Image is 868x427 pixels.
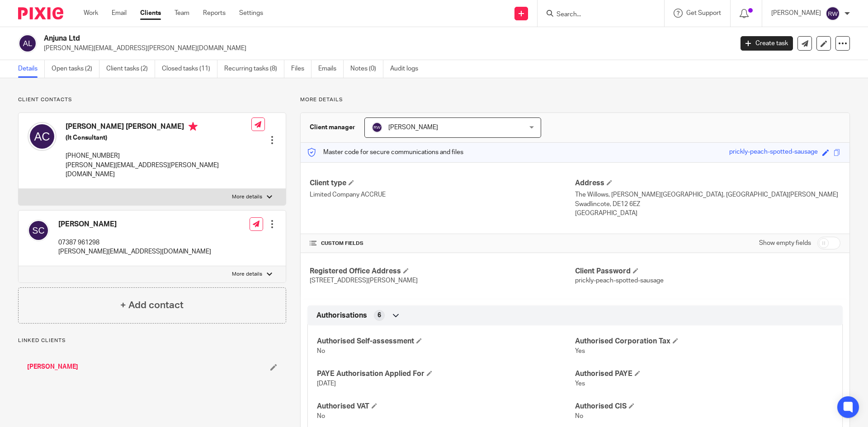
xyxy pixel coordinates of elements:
h4: PAYE Authorisation Applied For [317,369,575,379]
span: Authorisations [316,311,367,320]
p: Master code for secure communications and files [307,148,463,157]
p: More details [300,96,850,103]
h4: [PERSON_NAME] [58,220,211,229]
h4: Client Password [575,267,840,276]
input: Search [556,11,637,19]
a: Audit logs [390,60,425,78]
h4: Authorised PAYE [575,369,833,379]
span: Yes [575,348,585,354]
h4: Client type [310,178,575,188]
h4: Registered Office Address [310,267,575,276]
p: More details [232,193,262,201]
a: Team [175,9,189,18]
span: prickly-peach-spotted-sausage [575,277,664,284]
span: No [575,413,583,419]
label: Show empty fields [759,239,811,248]
span: No [317,413,325,419]
a: Emails [318,60,344,78]
p: Client contacts [18,96,286,103]
p: [GEOGRAPHIC_DATA] [575,209,840,218]
h4: Authorised Self-assessment [317,337,575,346]
i: Primary [189,122,198,131]
a: Settings [239,9,263,18]
p: [PHONE_NUMBER] [66,151,251,160]
h4: Authorised VAT [317,402,575,411]
a: Recurring tasks (8) [224,60,284,78]
p: [PERSON_NAME][EMAIL_ADDRESS][PERSON_NAME][DOMAIN_NAME] [44,44,727,53]
a: Files [291,60,311,78]
a: Work [84,9,98,18]
span: Yes [575,380,585,387]
a: Email [112,9,127,18]
p: Linked clients [18,337,286,344]
p: [PERSON_NAME][EMAIL_ADDRESS][DOMAIN_NAME] [58,247,211,256]
img: svg%3E [28,220,49,241]
span: [STREET_ADDRESS][PERSON_NAME] [310,277,418,284]
a: Details [18,60,45,78]
span: 6 [377,311,381,320]
span: No [317,348,325,354]
span: [DATE] [317,380,336,387]
a: Reports [203,9,226,18]
p: The Willows, [PERSON_NAME][GEOGRAPHIC_DATA], [GEOGRAPHIC_DATA][PERSON_NAME] [575,190,840,199]
a: Closed tasks (11) [162,60,217,78]
h4: [PERSON_NAME] [PERSON_NAME] [66,122,251,133]
h4: CUSTOM FIELDS [310,240,575,247]
h4: + Add contact [120,298,184,312]
h4: Address [575,178,840,188]
span: Get Support [686,10,721,16]
p: [PERSON_NAME] [771,9,821,18]
p: 07387 961298 [58,238,211,247]
div: prickly-peach-spotted-sausage [729,147,818,158]
a: Open tasks (2) [52,60,99,78]
img: svg%3E [18,34,37,53]
p: Limited Company ACCRUE [310,190,575,199]
h4: Authorised CIS [575,402,833,411]
img: Pixie [18,7,63,19]
a: [PERSON_NAME] [27,362,78,371]
h2: Anjuna Ltd [44,34,590,43]
p: Swadlincote, DE12 6EZ [575,200,840,209]
img: svg%3E [28,122,57,151]
h5: (It Consultant) [66,133,251,142]
img: svg%3E [826,6,840,21]
a: Clients [140,9,161,18]
p: [PERSON_NAME][EMAIL_ADDRESS][PERSON_NAME][DOMAIN_NAME] [66,161,251,179]
h3: Client manager [310,123,355,132]
h4: Authorised Corporation Tax [575,337,833,346]
a: Notes (0) [350,60,383,78]
a: Create task [741,36,793,51]
img: svg%3E [372,122,382,133]
span: [PERSON_NAME] [388,124,438,131]
p: More details [232,271,262,278]
a: Client tasks (2) [106,60,155,78]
